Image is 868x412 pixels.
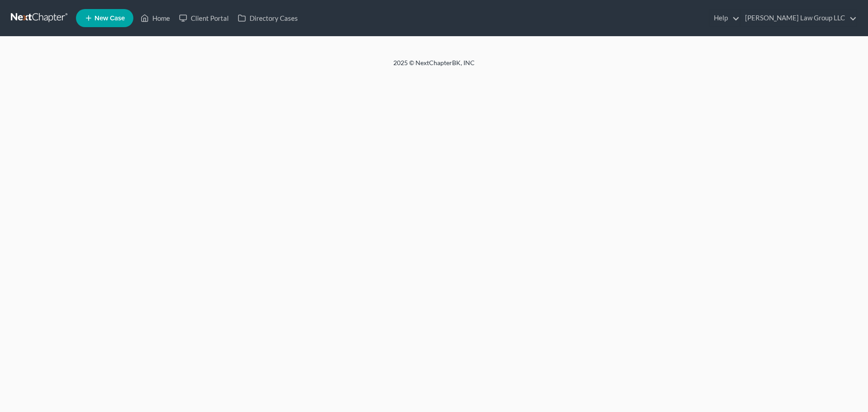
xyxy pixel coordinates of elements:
[136,10,175,26] a: Home
[709,10,740,26] a: Help
[233,10,302,26] a: Directory Cases
[175,10,233,26] a: Client Portal
[76,9,133,27] new-legal-case-button: New Case
[176,58,692,75] div: 2025 © NextChapterBK, INC
[741,10,857,26] a: [PERSON_NAME] Law Group LLC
